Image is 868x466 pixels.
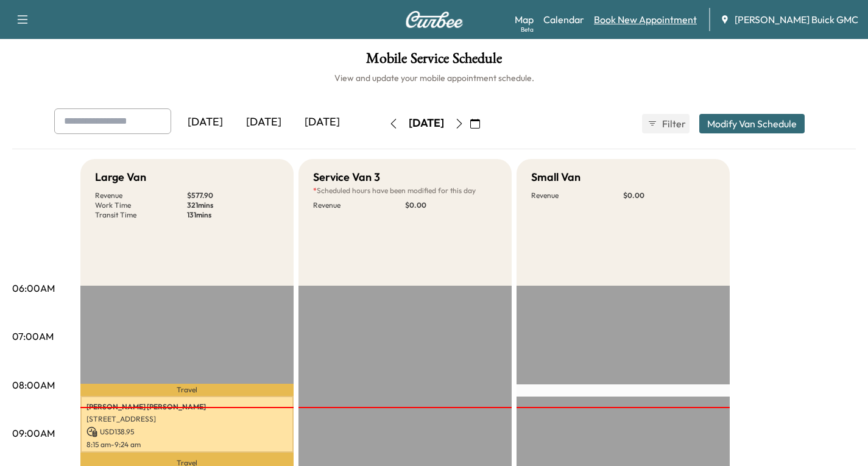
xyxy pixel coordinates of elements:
[95,200,187,210] p: Work Time
[187,191,279,200] p: $ 577.90
[409,116,444,131] div: [DATE]
[543,12,584,27] a: Calendar
[594,12,697,27] a: Book New Appointment
[86,402,288,412] p: [PERSON_NAME] [PERSON_NAME]
[187,200,279,210] p: 321 mins
[80,384,294,396] p: Travel
[86,414,288,424] p: [STREET_ADDRESS]
[642,114,690,133] button: Filter
[12,329,54,344] p: 07:00AM
[313,169,380,186] h5: Service Van 3
[662,116,684,131] span: Filter
[313,200,405,210] p: Revenue
[86,440,288,450] p: 8:15 am - 9:24 am
[531,191,623,200] p: Revenue
[293,108,351,136] div: [DATE]
[313,186,497,196] p: Scheduled hours have been modified for this day
[405,200,497,210] p: $ 0.00
[235,108,293,136] div: [DATE]
[95,169,146,186] h5: Large Van
[405,11,464,28] img: Curbee Logo
[531,169,580,186] h5: Small Van
[515,12,534,27] a: MapBeta
[12,426,55,440] p: 09:00AM
[623,191,715,200] p: $ 0.00
[95,191,187,200] p: Revenue
[86,426,288,437] p: USD 138.95
[176,108,235,136] div: [DATE]
[699,114,805,133] button: Modify Van Schedule
[521,25,534,34] div: Beta
[12,281,55,295] p: 06:00AM
[12,378,55,392] p: 08:00AM
[12,51,856,72] h1: Mobile Service Schedule
[95,210,187,220] p: Transit Time
[187,210,279,220] p: 131 mins
[735,12,858,27] span: [PERSON_NAME] Buick GMC
[12,72,856,84] h6: View and update your mobile appointment schedule.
